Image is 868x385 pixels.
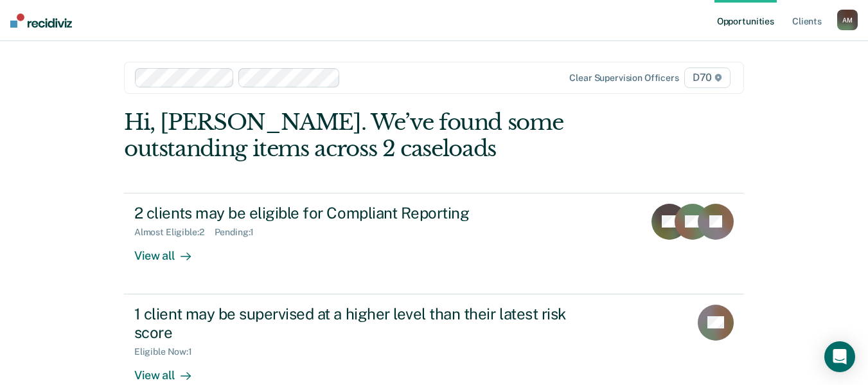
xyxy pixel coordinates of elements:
[134,305,585,342] div: 1 client may be supervised at a higher level than their latest risk score
[837,10,858,30] button: AM
[124,193,744,294] a: 2 clients may be eligible for Compliant ReportingAlmost Eligible:2Pending:1View all
[124,109,620,162] div: Hi, [PERSON_NAME]. We’ve found some outstanding items across 2 caseloads
[134,346,202,357] div: Eligible Now : 1
[134,357,206,382] div: View all
[569,73,678,84] div: Clear supervision officers
[684,67,731,88] span: D70
[10,13,72,28] img: Recidiviz
[134,238,206,263] div: View all
[215,227,265,238] div: Pending : 1
[837,10,858,30] div: A M
[134,204,585,222] div: 2 clients may be eligible for Compliant Reporting
[824,341,855,372] div: Open Intercom Messenger
[134,227,215,238] div: Almost Eligible : 2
